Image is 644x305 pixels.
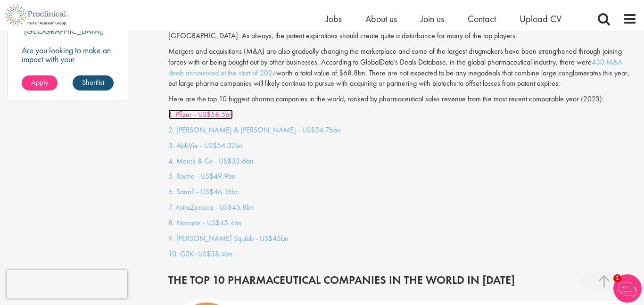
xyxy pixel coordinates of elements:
a: 3. AbbVie - US$54.32bn [168,140,243,150]
p: Are you looking to make an impact with your innovation? [22,46,114,73]
a: 430 M&A deals announced at the start of 2024 [168,57,622,78]
a: 5. Roche - US$49.9bn [168,171,236,181]
a: 1. Pfizer - US$58.5bn [168,109,233,119]
a: Contact [468,13,496,25]
img: Chatbot [613,274,642,303]
p: Mergers and acquisitions (M&A) are also gradually changing the marketplace and some of the larges... [168,46,637,89]
p: Here are the top 10 biggest pharma companies in the world, ranked by pharmaceutical sales revenue... [168,94,637,105]
a: 9. [PERSON_NAME] Squibb - US$45bn [168,233,289,243]
a: Apply [22,75,58,91]
a: Join us [421,13,444,25]
a: 2. [PERSON_NAME] & [PERSON_NAME] - US$54.76bn [168,125,341,135]
a: Shortlist [73,75,114,91]
span: Apply [31,77,48,87]
iframe: reCAPTCHA [7,270,127,298]
a: 6. Sanofi - US$46.16bn [168,187,239,197]
h2: THE TOP 10 PHARMACEUTICAL COMPANIES IN THE WORLD IN [DATE] [168,274,637,286]
a: 4. Merck & Co - US$53.6bn [168,156,254,166]
a: Upload CV [520,13,561,25]
a: Jobs [326,13,342,25]
p: [GEOGRAPHIC_DATA], [GEOGRAPHIC_DATA] [22,25,104,45]
a: 10. GSK- US$38.4bn [168,249,233,259]
span: 1 [613,274,621,282]
a: 7. AstraZeneca - US$45.8bn [168,202,254,212]
a: 8. Novartis - US$45.4bn [168,218,242,228]
a: About us [365,13,397,25]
